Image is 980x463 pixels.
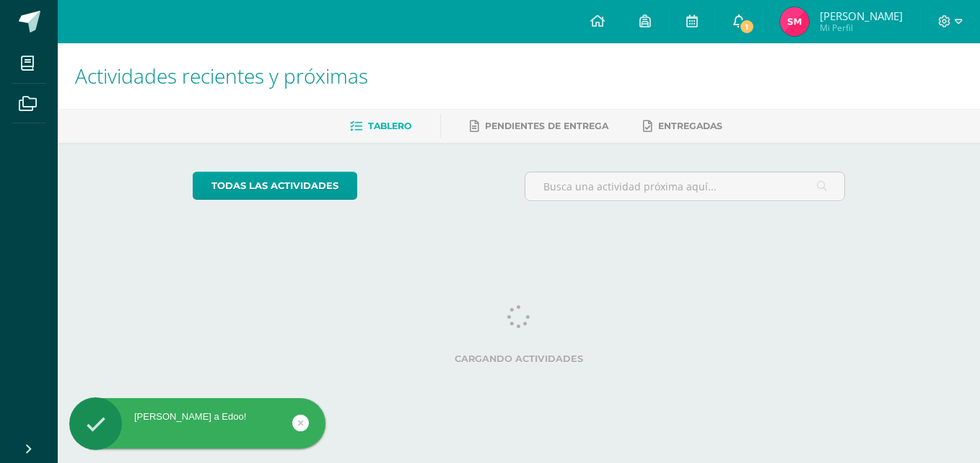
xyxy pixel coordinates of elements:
[485,120,608,131] span: Pendientes de entrega
[75,62,368,89] span: Actividades recientes y próximas
[350,115,411,138] a: Tablero
[780,7,809,36] img: 07e34a97935cb444207a82b8f49d728a.png
[643,115,722,138] a: Entregadas
[820,22,903,34] span: Mi Perfil
[739,19,755,35] span: 1
[193,172,357,200] a: todas las Actividades
[658,120,722,131] span: Entregadas
[193,353,846,364] label: Cargando actividades
[470,115,608,138] a: Pendientes de entrega
[69,410,325,423] div: [PERSON_NAME] a Edoo!
[368,120,411,131] span: Tablero
[820,9,903,23] span: [PERSON_NAME]
[525,172,845,200] input: Busca una actividad próxima aquí...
